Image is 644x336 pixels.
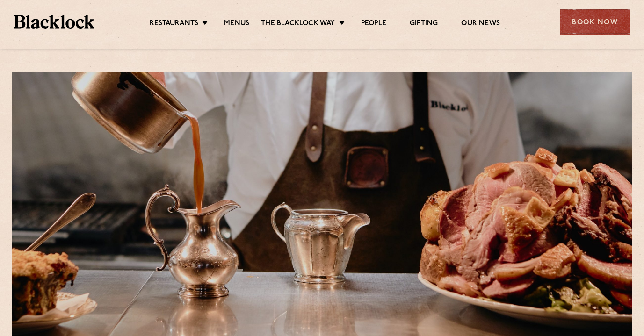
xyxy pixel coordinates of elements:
[410,19,438,29] a: Gifting
[560,9,630,35] div: Book Now
[361,19,386,29] a: People
[224,19,249,29] a: Menus
[150,19,198,29] a: Restaurants
[14,15,94,29] img: BL_Textured_Logo-footer-cropped.svg
[461,19,500,29] a: Our News
[261,19,335,29] a: The Blacklock Way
